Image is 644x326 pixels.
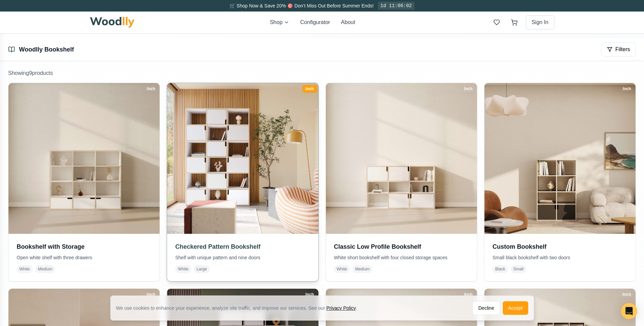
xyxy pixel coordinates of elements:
[341,18,355,26] button: About
[8,83,160,234] img: Bookshelf with Storage
[461,291,476,298] div: Inch
[302,85,317,93] div: Inch
[334,254,469,261] p: White short bookshelf with four closed storage spaces
[334,265,350,273] span: White
[620,291,634,298] div: Inch
[493,242,627,251] h3: Custom Bookshelf
[326,83,477,234] img: Classic Low Profile Bookshelf
[175,242,310,251] h3: Checkered Pattern Bookshelf
[17,265,33,273] span: White
[621,303,637,319] div: Open Intercom Messenger
[19,46,74,53] a: Woodlly Bookshelf
[300,18,330,26] button: Configurator
[90,17,135,28] img: Woodlly
[35,265,55,273] span: Medium
[302,291,317,298] div: Inch
[175,254,310,261] p: Shelf with unique pattern and nine doors
[473,301,500,315] button: Decline
[17,242,151,251] h3: Bookshelf with Storage
[116,305,363,311] div: We use cookies to enhance your experience, analyze site traffic, and improve our services. See our .
[144,85,159,93] div: Inch
[511,265,526,273] span: Small
[163,79,322,238] img: Checkered Pattern Bookshelf
[484,83,636,234] img: Custom Bookshelf
[175,265,191,273] span: White
[378,2,415,10] div: 1d 11:06:02
[620,85,634,93] div: Inch
[615,45,630,54] span: Filters
[526,15,554,29] button: Sign In
[352,265,372,273] span: Medium
[493,254,627,261] p: Small black bookshelf with two doors
[194,265,210,273] span: Large
[229,3,374,8] span: 🛒 Shop Now & Save 20% 🎯 Don’t Miss Out Before Summer Ends!
[17,254,151,261] p: Open white shelf with three drawers
[326,305,355,311] a: Privacy Policy
[461,85,476,93] div: Inch
[601,42,636,57] button: Filters
[334,242,469,251] h3: Classic Low Profile Bookshelf
[144,291,159,298] div: Inch
[8,69,636,77] p: Showing 9 product s
[270,18,289,26] button: Shop
[493,265,508,273] span: Black
[503,301,528,315] button: Accept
